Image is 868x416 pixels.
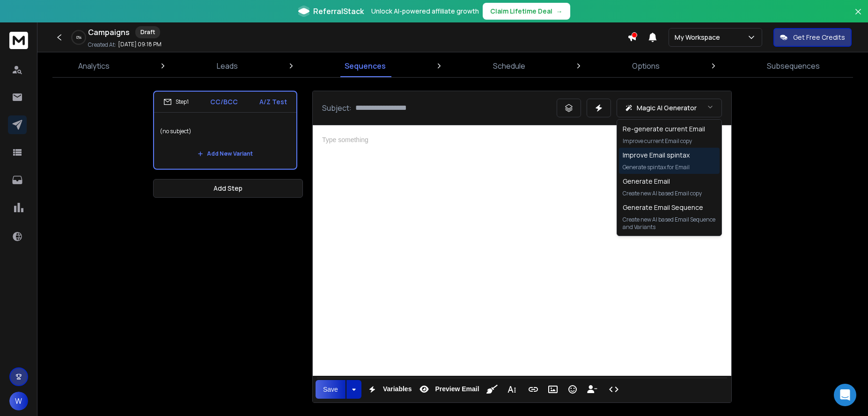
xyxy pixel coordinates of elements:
p: Created At: [88,41,116,49]
p: Subject: [322,102,352,114]
p: Magic AI Generator [637,103,697,113]
a: Sequences [339,55,391,77]
p: Create new AI based Email Sequence and Variants [623,216,716,231]
h1: Generate Email Sequence [623,203,716,212]
a: Leads [211,55,243,77]
span: → [556,7,563,16]
li: Step1CC/BCCA/Z Test(no subject)Add New Variant [153,91,297,170]
p: [DATE] 09:18 PM [118,41,162,48]
button: W [9,392,28,410]
button: Add New Variant [190,144,260,163]
button: Claim Lifetime Deal→ [483,3,570,20]
p: Generate spintax for Email [623,164,690,171]
p: CC/BCC [210,97,238,107]
span: ReferralStack [313,6,364,17]
h1: Improve Email spintax [623,151,690,160]
h1: Campaigns [88,27,130,38]
a: Analytics [73,55,115,77]
p: Analytics [78,60,110,72]
div: Step 1 [163,98,189,106]
a: Schedule [487,55,531,77]
p: Get Free Credits [793,33,845,42]
p: Sequences [345,60,386,72]
h1: Re-generate current Email [623,124,705,134]
span: Variables [381,385,414,393]
button: Variables [363,380,414,399]
button: Add Step [153,179,303,198]
div: Draft [135,26,160,38]
h1: Generate Email [623,177,702,186]
p: Options [632,60,660,72]
span: Preview Email [433,385,481,393]
p: A/Z Test [259,97,287,107]
button: Preview Email [415,380,481,399]
p: Unlock AI-powered affiliate growth [371,7,479,16]
a: Options [626,55,665,77]
p: Schedule [493,60,525,72]
p: Improve current Email copy [623,137,705,145]
a: Subsequences [761,55,825,77]
button: Magic AI Generator [617,99,722,117]
button: Save [316,380,346,399]
p: Subsequences [767,60,820,72]
p: My Workspace [675,33,724,42]
div: Open Intercom Messenger [834,384,856,406]
p: 0 % [76,35,81,40]
p: Leads [217,60,238,72]
button: Close banner [852,6,864,28]
button: Get Free Credits [773,28,852,47]
p: Create new AI based Email copy [623,190,702,197]
p: (no subject) [160,118,291,144]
